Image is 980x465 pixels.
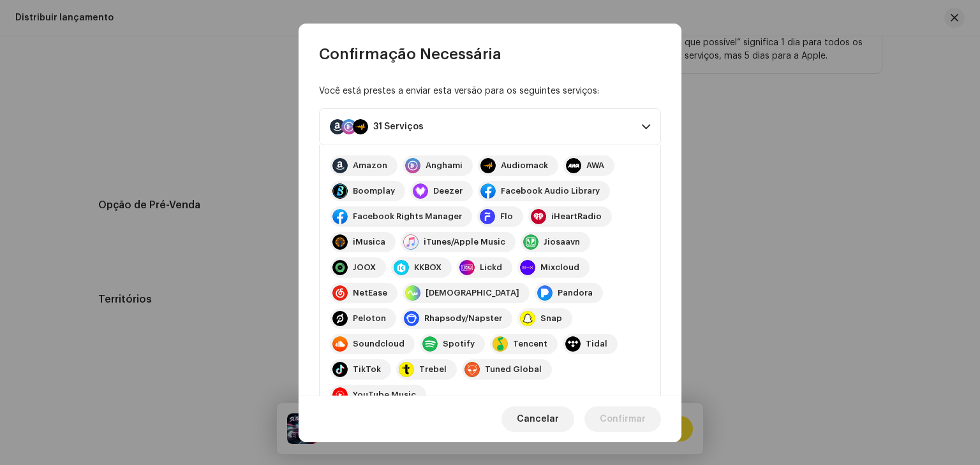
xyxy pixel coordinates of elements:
[373,122,424,132] div: 31 Serviços
[319,108,661,145] p-accordion-header: 31 Serviços
[551,211,602,222] div: iHeartRadio
[353,237,385,247] div: iMusica
[480,262,502,273] div: Lickd
[319,44,501,64] span: Confirmação Necessária
[500,211,513,222] div: Flo
[353,390,416,400] div: YouTube Music
[558,288,593,298] div: Pandora
[414,262,442,273] div: KKBOX
[419,364,447,375] div: Trebel
[319,145,661,416] p-accordion-content: 31 Serviços
[433,186,463,196] div: Deezer
[424,313,502,324] div: Rhapsody/Napster
[353,364,381,375] div: TikTok
[424,237,505,247] div: iTunes/Apple Music
[353,313,386,324] div: Peloton
[517,406,559,432] span: Cancelar
[426,288,519,298] div: [DEMOGRAPHIC_DATA]
[353,339,405,349] div: Soundcloud
[319,85,661,98] div: Você está prestes a enviar esta versão para os seguintes serviços:
[544,237,580,247] div: Jiosaavn
[353,186,395,196] div: Boomplay
[540,262,579,273] div: Mixcloud
[501,186,600,196] div: Facebook Audio Library
[353,161,387,171] div: Amazon
[501,406,574,432] button: Cancelar
[600,406,646,432] span: Confirmar
[353,211,462,222] div: Facebook Rights Manager
[513,339,547,349] div: Tencent
[426,161,463,171] div: Anghami
[584,406,661,432] button: Confirmar
[353,262,376,273] div: JOOX
[586,161,604,171] div: AWA
[540,313,562,324] div: Snap
[501,161,548,171] div: Audiomack
[443,339,475,349] div: Spotify
[353,288,387,298] div: NetEase
[586,339,607,349] div: Tidal
[485,364,542,375] div: Tuned Global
